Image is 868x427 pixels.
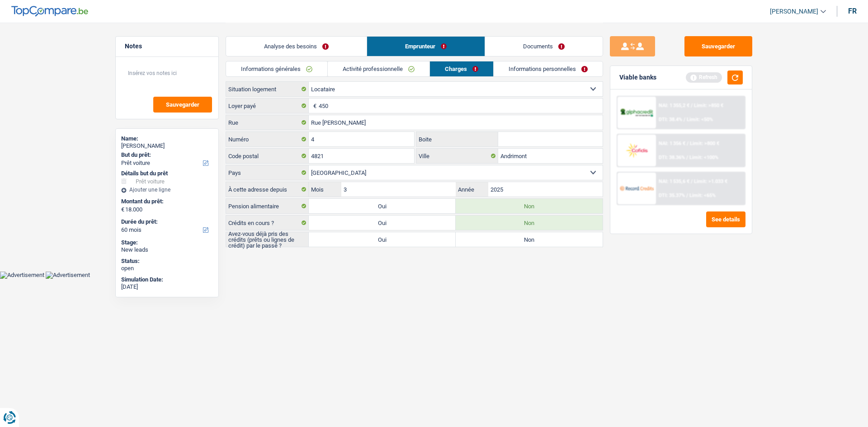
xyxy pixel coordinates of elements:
span: DTI: 38.4% [659,117,682,122]
img: Record Credits [620,180,653,197]
div: Détails but du prêt [121,170,213,177]
div: open [121,265,213,272]
span: NAI: 1 356 € [659,141,685,146]
div: Viable banks [619,74,656,81]
label: Ville [416,149,499,163]
label: Boite [416,132,499,146]
img: Advertisement [46,272,90,279]
span: Limit: >850 € [694,103,723,108]
input: AAAA [488,182,603,197]
label: Montant du prêt: [121,198,211,205]
span: Limit: <50% [687,117,713,122]
a: Analyse des besoins [226,37,367,56]
span: / [684,117,685,122]
label: À cette adresse depuis [226,182,309,197]
label: Non [456,232,603,247]
label: Rue [226,115,309,130]
label: Crédits en cours ? [226,216,309,230]
a: Informations personnelles [494,61,603,76]
label: Non [456,199,603,213]
a: [PERSON_NAME] [763,4,826,19]
button: See details [706,211,745,227]
a: Emprunteur [367,37,485,56]
button: Sauvegarder [684,36,752,56]
label: Code postal [226,149,309,163]
div: Name: [121,135,213,142]
span: Limit: >800 € [690,141,719,146]
span: [PERSON_NAME] [770,8,818,15]
a: Charges [430,61,493,76]
div: Stage: [121,239,213,246]
a: Documents [485,37,603,56]
img: AlphaCredit [620,108,653,118]
span: DTI: 38.36% [659,155,685,160]
span: Sauvegarder [166,102,199,108]
div: Refresh [686,72,722,82]
span: / [687,141,689,146]
label: Loyer payé [226,99,309,113]
img: TopCompare Logo [11,6,88,17]
label: Non [456,216,603,230]
a: Informations générales [226,61,327,76]
h5: Notes [125,42,209,50]
label: Année [456,182,488,197]
span: / [691,103,693,108]
div: Simulation Date: [121,276,213,283]
div: New leads [121,246,213,253]
label: Pays [226,165,309,180]
img: Cofidis [620,142,653,159]
span: Limit: >1.033 € [694,178,727,184]
label: Durée du prêt: [121,218,211,225]
div: [PERSON_NAME] [121,142,213,150]
div: Ajouter une ligne [121,187,213,193]
div: Status: [121,258,213,265]
div: [DATE] [121,283,213,291]
button: Sauvegarder [153,97,212,113]
span: NAI: 1 355,2 € [659,103,689,108]
label: Mois [309,182,341,197]
span: Limit: <100% [689,155,718,160]
span: Limit: <65% [689,192,716,198]
label: Situation logement [226,82,309,96]
span: DTI: 35.37% [659,192,685,198]
span: € [121,206,124,213]
label: Oui [309,216,456,230]
label: Numéro [226,132,309,146]
label: Oui [309,199,456,213]
label: Oui [309,232,456,247]
label: Pension alimentaire [226,199,309,213]
input: MM [341,182,456,197]
div: fr [848,7,857,15]
a: Activité professionnelle [328,61,429,76]
span: NAI: 1 535,6 € [659,178,689,184]
label: Avez-vous déjà pris des crédits (prêts ou lignes de crédit) par le passé ? [226,232,309,247]
span: / [686,155,688,160]
span: € [309,99,319,113]
span: / [686,192,688,198]
label: But du prêt: [121,151,211,159]
span: / [691,178,693,184]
